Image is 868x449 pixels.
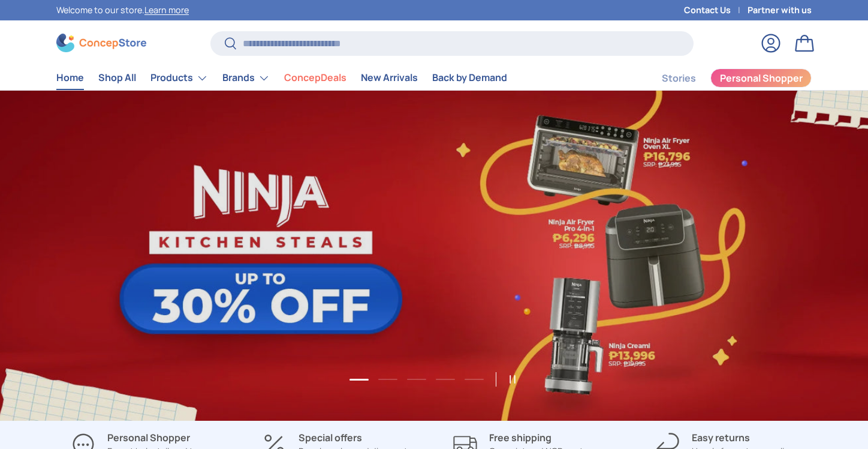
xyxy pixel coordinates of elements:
summary: Brands [215,66,277,90]
a: Learn more [144,4,189,16]
a: Shop All [98,66,136,89]
a: Products [150,66,208,90]
strong: Personal Shopper [107,431,190,444]
summary: Products [143,66,215,90]
a: Contact Us [684,4,748,17]
a: ConcepDeals [284,66,346,89]
nav: Primary [56,66,507,90]
strong: Free shipping [489,431,551,444]
strong: Special offers [299,431,362,444]
img: ConcepStore [56,34,146,52]
nav: Secondary [633,66,812,90]
span: Personal Shopper [720,73,803,83]
a: New Arrivals [361,66,418,89]
a: Home [56,66,84,89]
strong: Easy returns [692,431,750,444]
a: Personal Shopper [710,68,812,88]
p: Welcome to our store. [56,4,189,17]
a: Back by Demand [432,66,507,89]
a: Partner with us [748,4,812,17]
a: Stories [662,67,696,90]
a: Brands [222,66,270,90]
